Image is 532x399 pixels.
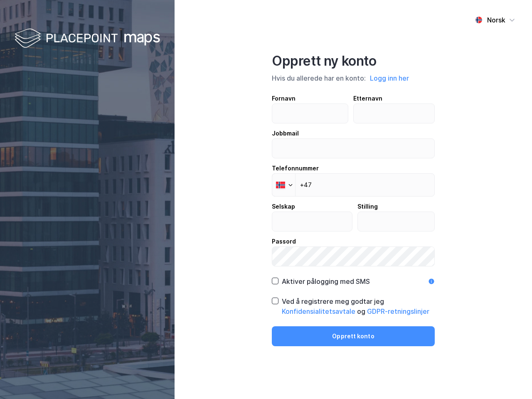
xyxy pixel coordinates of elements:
[272,236,435,246] div: Passord
[272,53,435,69] div: Opprett ny konto
[487,15,505,25] div: Norsk
[272,128,435,138] div: Jobbmail
[272,94,348,103] div: Fornavn
[15,27,160,51] img: logo-white.f07954bde2210d2a523dddb988cd2aa7.svg
[272,202,352,212] div: Selskap
[353,94,435,103] div: Etternavn
[282,296,435,316] div: Ved å registrere meg godtar jeg og
[490,359,532,399] iframe: Chat Widget
[282,276,370,286] div: Aktiver pålogging med SMS
[357,202,435,212] div: Stilling
[272,326,435,346] button: Opprett konto
[272,163,435,173] div: Telefonnummer
[272,174,295,196] div: Norway: + 47
[272,73,435,84] div: Hvis du allerede har en konto:
[272,173,435,197] input: Telefonnummer
[367,73,411,84] button: Logg inn her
